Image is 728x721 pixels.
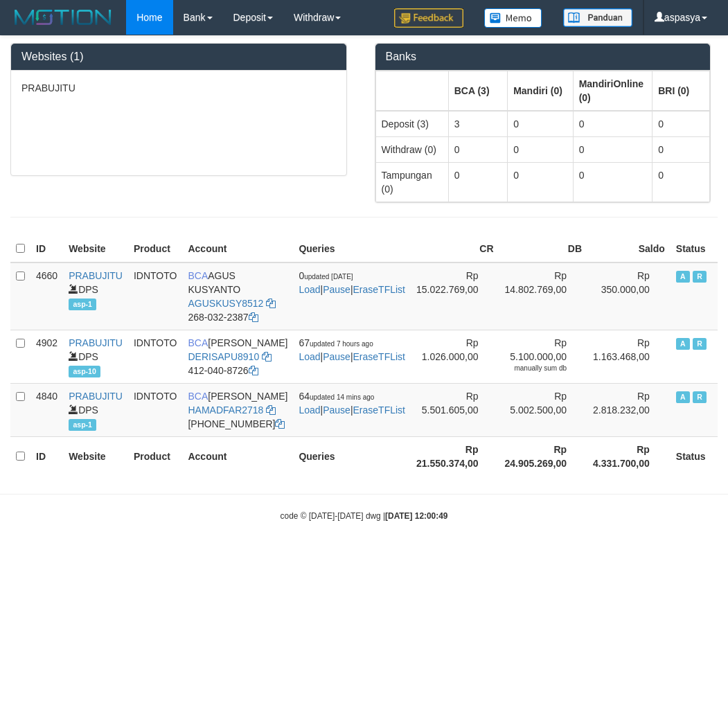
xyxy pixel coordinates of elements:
[63,262,128,330] td: DPS
[266,298,276,309] a: Copy AGUSKUSY8512 to clipboard
[671,235,718,262] th: Status
[128,383,183,436] td: IDNTOTO
[293,235,411,262] th: Queries
[323,404,350,416] a: Pause
[375,162,448,202] td: Tampungan (0)
[499,262,588,330] td: Rp 14.802.769,00
[499,436,588,476] th: Rp 24.905.269,00
[299,351,320,362] a: Load
[693,391,707,403] span: Running
[563,8,632,27] img: panduan.png
[188,270,208,281] span: BCA
[411,262,499,330] td: Rp 15.022.769,00
[693,338,707,350] span: Running
[299,391,405,416] span: | |
[69,299,96,310] span: asp-1
[411,383,499,436] td: Rp 5.501.605,00
[63,383,128,436] td: DPS
[448,162,507,202] td: 0
[299,404,320,416] a: Load
[310,340,373,348] span: updated 7 hours ago
[353,351,405,362] a: EraseTFList
[188,391,208,402] span: BCA
[375,136,448,162] td: Withdraw (0)
[281,511,448,521] small: code © [DATE]-[DATE] dwg |
[652,136,710,162] td: 0
[385,511,447,521] strong: [DATE] 12:00:49
[69,337,123,348] a: PRABUJITU
[293,436,411,476] th: Queries
[30,262,63,330] td: 4660
[499,330,588,383] td: Rp 5.100.000,00
[671,436,718,476] th: Status
[299,270,353,281] span: 0
[508,162,574,202] td: 0
[69,391,123,402] a: PRABUJITU
[499,235,588,262] th: DB
[188,404,263,416] a: HAMADFAR2718
[262,351,272,362] a: Copy DERISAPU8910 to clipboard
[505,364,567,373] div: manually sum db
[587,330,671,383] td: Rp 1.163.468,00
[128,330,183,383] td: IDNTOTO
[587,383,671,436] td: Rp 2.818.232,00
[448,111,507,137] td: 3
[182,436,293,476] th: Account
[676,391,690,403] span: Active
[128,436,183,476] th: Product
[573,71,652,111] th: Group: activate to sort column ascending
[188,351,259,362] a: DERISAPU8910
[299,391,374,402] span: 64
[304,273,353,281] span: updated [DATE]
[69,270,123,281] a: PRABUJITU
[21,51,336,63] h3: Websites (1)
[63,436,128,476] th: Website
[299,270,405,295] span: | |
[693,271,707,283] span: Running
[128,262,183,330] td: IDNTOTO
[353,284,405,295] a: EraseTFList
[63,330,128,383] td: DPS
[188,298,263,309] a: AGUSKUSY8512
[484,8,542,28] img: Button%20Memo.svg
[411,330,499,383] td: Rp 1.026.000,00
[652,111,710,137] td: 0
[30,330,63,383] td: 4902
[30,436,63,476] th: ID
[676,271,690,283] span: Active
[508,111,574,137] td: 0
[299,337,373,348] span: 67
[676,338,690,350] span: Active
[411,235,499,262] th: CR
[249,365,258,376] a: Copy 4120408726 to clipboard
[573,111,652,137] td: 0
[188,337,208,348] span: BCA
[182,383,293,436] td: [PERSON_NAME] [PHONE_NUMBER]
[386,51,700,63] h3: Banks
[394,8,463,28] img: Feedback.jpg
[299,284,320,295] a: Load
[182,235,293,262] th: Account
[375,111,448,137] td: Deposit (3)
[323,351,350,362] a: Pause
[375,71,448,111] th: Group: activate to sort column ascending
[448,136,507,162] td: 0
[448,71,507,111] th: Group: activate to sort column ascending
[30,235,63,262] th: ID
[69,419,96,431] span: asp-1
[10,7,116,28] img: MOTION_logo.png
[30,383,63,436] td: 4840
[411,436,499,476] th: Rp 21.550.374,00
[587,235,671,262] th: Saldo
[299,337,405,362] span: | |
[573,162,652,202] td: 0
[508,136,574,162] td: 0
[63,235,128,262] th: Website
[587,436,671,476] th: Rp 4.331.700,00
[128,235,183,262] th: Product
[652,71,710,111] th: Group: activate to sort column ascending
[249,312,258,323] a: Copy 2680322387 to clipboard
[508,71,574,111] th: Group: activate to sort column ascending
[275,418,285,429] a: Copy 8692652125 to clipboard
[652,162,710,202] td: 0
